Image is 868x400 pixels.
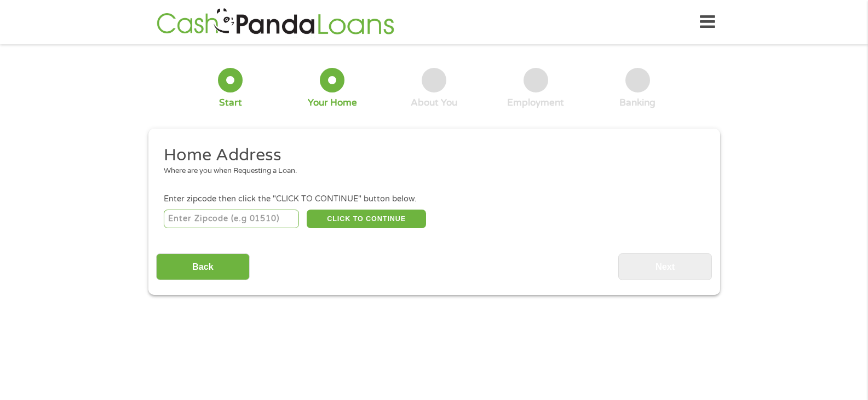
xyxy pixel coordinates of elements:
input: Next [618,253,712,280]
input: Enter Zipcode (e.g 01510) [164,210,299,228]
h2: Home Address [164,144,696,166]
div: Employment [507,97,564,109]
button: CLICK TO CONTINUE [307,210,426,228]
div: Banking [619,97,656,109]
img: GetLoanNow Logo [153,7,398,38]
div: Start [219,97,242,109]
div: Where are you when Requesting a Loan. [164,166,696,177]
div: Enter zipcode then click the "CLICK TO CONTINUE" button below. [164,193,704,205]
input: Back [156,253,250,280]
div: About You [411,97,457,109]
div: Your Home [308,97,357,109]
